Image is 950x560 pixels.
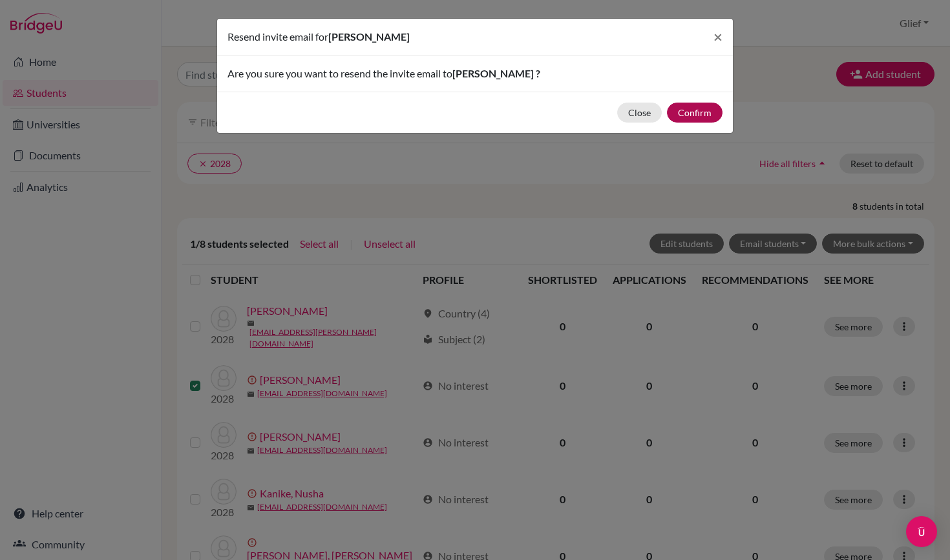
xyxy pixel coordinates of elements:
span: [PERSON_NAME] [328,30,410,43]
span: × [713,27,723,46]
div: Open Intercom Messenger [906,516,937,547]
button: Close [703,19,733,55]
span: Resend invite email for [227,30,328,43]
p: Are you sure you want to resend the invite email to [227,66,723,81]
button: Confirm [667,103,723,123]
button: Close [617,103,662,123]
span: [PERSON_NAME] ? [452,67,540,79]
